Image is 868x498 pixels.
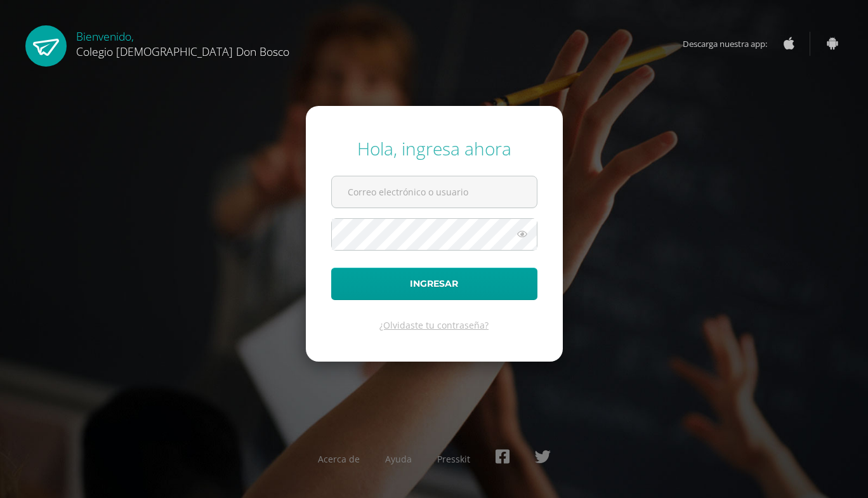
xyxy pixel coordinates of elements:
[331,268,537,300] button: Ingresar
[379,319,489,331] a: ¿Olvidaste tu contraseña?
[76,25,289,59] div: Bienvenido,
[331,136,537,161] div: Hola, ingresa ahora
[76,44,289,59] span: Colegio [DEMOGRAPHIC_DATA] Don Bosco
[332,176,537,207] input: Correo electrónico o usuario
[318,453,360,465] a: Acerca de
[683,32,780,56] span: Descarga nuestra app:
[437,453,470,465] a: Presskit
[385,453,412,465] a: Ayuda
